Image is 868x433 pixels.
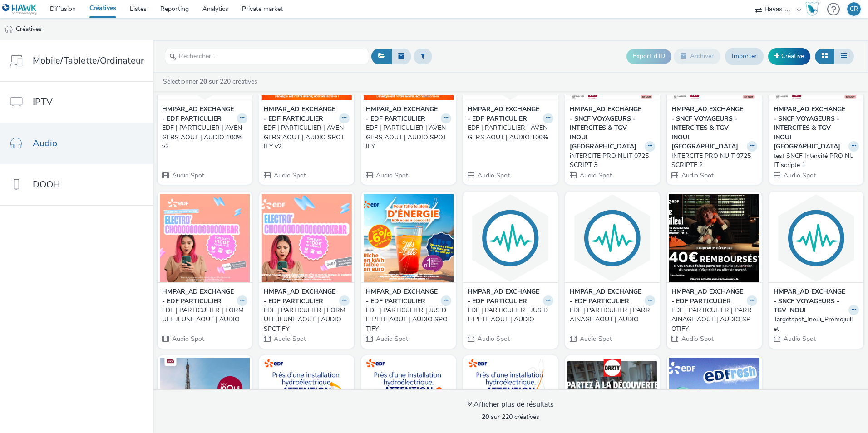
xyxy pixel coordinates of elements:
div: EDF | PARTICULIER | AVENGERS AOUT | AUDIO 100% [468,123,549,142]
span: Audio Spot [273,335,306,343]
strong: HMPAR_AD EXCHANGE - EDF PARTICULIER [162,105,235,123]
a: Hawk Academy [805,2,823,16]
img: EDF | PARTICULIER | FORMULE JEUNE AOUT | AUDIO SPOTIFY visual [261,194,351,282]
div: CR [850,2,858,16]
button: Liste [834,49,854,64]
input: Rechercher... [165,49,369,64]
strong: HMPAR_AD EXCHANGE - SNCF VOYAGEURS - INTERCITES & TGV INOUI [GEOGRAPHIC_DATA] [774,105,846,151]
a: EDF | PARTICULIER | AVENGERS AOUT | AUDIO SPOTIFY v2 [264,123,349,151]
button: Archiver [674,49,720,64]
div: EDF | PARTICULIER | JUS DE L'ETE AOUT | AUDIO [468,306,549,325]
span: Audio Spot [579,171,612,180]
a: EDF | PARTICULIER | AVENGERS AOUT | AUDIO 100% [468,123,553,142]
strong: HMPAR_AD EXCHANGE - EDF PARTICULIER [264,105,336,123]
div: INTERCITE PRO NUIT 0725 SCRIPTE 2 [671,152,753,170]
img: EDF | PARTICULIER | PARRAINAGE AOUT | AUDIO SPOTIFY visual [669,194,759,282]
strong: HMPAR_AD EXCHANGE - SNCF VOYAGEURS - INTERCITES & TGV INOUI [GEOGRAPHIC_DATA] [570,105,642,151]
a: EDF | PARTICULIER | FORMULE JEUNE AOUT | AUDIO SPOTIFY [264,306,349,334]
strong: HMPAR_AD EXCHANGE - EDF PARTICULIER [366,287,439,306]
div: EDF | PARTICULIER | PARRAINAGE AOUT | AUDIO [570,306,651,325]
a: EDF | PARTICULIER | AVENGERS AOUT | AUDIO 100% v2 [162,123,247,151]
a: EDF | PARTICULIER | FORMULE JEUNE AOUT | AUDIO [162,306,247,325]
strong: HMPAR_AD EXCHANGE - SNCF VOYAGEURS - INTERCITES & TGV INOUI [GEOGRAPHIC_DATA] [671,105,744,151]
span: Audio Spot [681,335,714,343]
span: Audio Spot [681,171,714,180]
a: EDF | PARTICULIER | PARRAINAGE AOUT | AUDIO [570,306,655,325]
img: audio [5,25,14,34]
span: Audio Spot [375,335,408,343]
div: EDF | PARTICULIER | FORMULE JEUNE AOUT | AUDIO [162,306,244,325]
div: EDF | PARTICULIER | AVENGERS AOUT | AUDIO 100% v2 [162,123,244,151]
span: DOOH [33,178,60,191]
img: undefined Logo [2,4,37,15]
div: EDF | PARTICULIER | FORMULE JEUNE AOUT | AUDIO SPOTIFY [264,306,345,334]
strong: HMPAR_AD EXCHANGE - EDF PARTICULIER [264,287,336,306]
a: Sélectionner sur 220 créatives [162,77,261,86]
a: Créative [768,48,810,64]
div: EDF | PARTICULIER | AVENGERS AOUT | AUDIO SPOTIFY [366,123,448,151]
strong: HMPAR_AD EXCHANGE - EDF PARTICULIER [162,287,235,306]
strong: HMPAR_AD EXCHANGE - EDF PARTICULIER [366,105,439,123]
img: EDF | PARTICULIER | JUS DE L'ETE AOUT | AUDIO visual [465,194,555,282]
span: Audio Spot [477,171,510,180]
span: Audio Spot [477,335,510,343]
span: Audio Spot [783,335,816,343]
span: Audio Spot [171,335,204,343]
a: INTERCITE PRO NUIT 0725 SCRIPTE 2 [671,152,757,170]
strong: HMPAR_AD EXCHANGE - EDF PARTICULIER [468,105,540,123]
img: EDF | PARTICULIER | JUS DE L'ETE AOUT | AUDIO SPOTIFY visual [364,194,454,282]
span: Mobile/Tablette/Ordinateur [33,54,144,67]
div: EDF | PARTICULIER | JUS DE L'ETE AOUT | AUDIO SPOTIFY [366,306,448,334]
a: Importer [725,48,764,65]
a: EDF | PARTICULIER | JUS DE L'ETE AOUT | AUDIO [468,306,553,325]
a: iNTERCITE PRO NUIT 0725 SCRIPT 3 [570,152,655,170]
span: Audio Spot [273,171,306,180]
span: sur 220 créatives [482,413,539,421]
button: Grille [815,49,834,64]
strong: HMPAR_AD EXCHANGE - SNCF VOYAGEURS - TGV INOUI [774,287,846,315]
div: Targetspot_Inoui_Promojuillet [774,315,855,334]
a: Targetspot_Inoui_Promojuillet [774,315,859,334]
span: Audio Spot [579,335,612,343]
a: test SNCF Intercité PRO NUIT scripte 1 [774,152,859,170]
img: EDF | PARTICULIER | FORMULE JEUNE AOUT | AUDIO visual [160,194,250,282]
img: Targetspot_Inoui_Promojuillet visual [771,194,861,282]
img: EDF | PARTICULIER | PARRAINAGE AOUT | AUDIO visual [567,194,657,282]
img: Hawk Academy [805,2,819,16]
strong: HMPAR_AD EXCHANGE - EDF PARTICULIER [468,287,540,306]
strong: HMPAR_AD EXCHANGE - EDF PARTICULIER [570,287,642,306]
div: iNTERCITE PRO NUIT 0725 SCRIPT 3 [570,152,651,170]
a: EDF | PARTICULIER | AVENGERS AOUT | AUDIO SPOTIFY [366,123,451,151]
span: Audio Spot [171,171,204,180]
button: Export d'ID [626,49,671,64]
span: IPTV [33,95,53,108]
a: EDF | PARTICULIER | JUS DE L'ETE AOUT | AUDIO SPOTIFY [366,306,451,334]
span: Audio Spot [783,171,816,180]
strong: HMPAR_AD EXCHANGE - EDF PARTICULIER [671,287,744,306]
a: EDF | PARTICULIER | PARRAINAGE AOUT | AUDIO SPOTIFY [671,306,757,334]
span: Audio Spot [375,171,408,180]
strong: 20 [482,413,489,421]
div: Afficher plus de résultats [467,399,554,410]
span: Audio [33,137,57,150]
div: EDF | PARTICULIER | AVENGERS AOUT | AUDIO SPOTIFY v2 [264,123,345,151]
div: EDF | PARTICULIER | PARRAINAGE AOUT | AUDIO SPOTIFY [671,306,753,334]
div: test SNCF Intercité PRO NUIT scripte 1 [774,152,855,170]
strong: 20 [200,77,207,86]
